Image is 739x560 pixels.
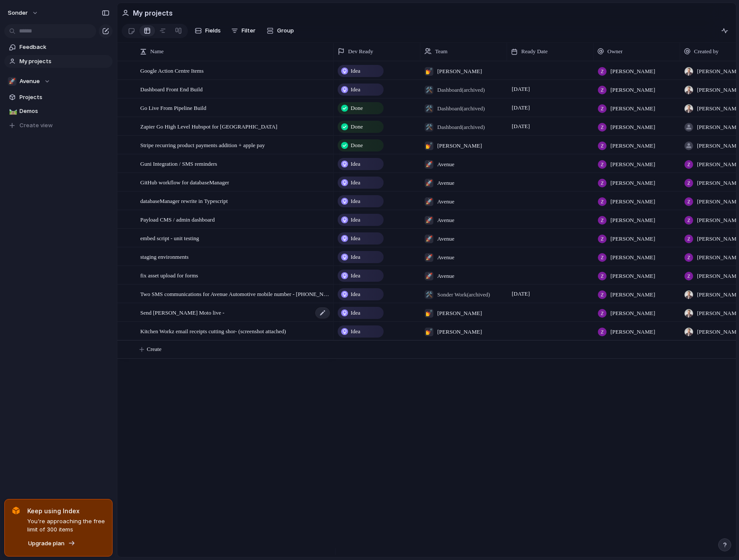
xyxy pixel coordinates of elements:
[437,87,485,93] span: Dashboard (archived)
[610,253,655,262] span: [PERSON_NAME]
[8,107,16,116] button: 🛤️
[351,85,360,94] span: Idea
[437,124,485,130] span: Dashboard (archived)
[425,328,433,336] div: 💅
[510,84,532,94] span: [DATE]
[610,290,655,299] span: [PERSON_NAME]
[437,291,490,298] span: Sonder Work (archived)
[425,160,433,169] div: 🚀
[351,160,360,168] span: Idea
[610,309,655,318] span: [PERSON_NAME]
[205,26,221,35] span: Fields
[8,77,16,86] div: 🚀
[19,43,110,51] span: Feedback
[425,123,433,132] div: 🛠️
[4,91,113,104] a: Projects
[437,67,482,76] span: [PERSON_NAME]
[510,121,532,132] span: [DATE]
[351,216,360,224] span: Idea
[610,142,655,150] span: [PERSON_NAME]
[610,67,655,76] span: [PERSON_NAME]
[425,86,433,94] div: 🛠️
[8,9,28,17] span: sonder
[19,57,110,66] span: My projects
[26,537,78,550] button: Upgrade plan
[351,253,360,261] span: Idea
[348,47,373,56] span: Dev Ready
[610,123,655,132] span: [PERSON_NAME]
[610,272,655,280] span: [PERSON_NAME]
[435,47,448,56] span: Team
[228,24,259,38] button: Filter
[437,235,454,243] span: Avenue
[4,6,43,20] button: sonder
[351,67,360,75] span: Idea
[437,197,454,206] span: Avenue
[4,119,113,132] button: Create view
[351,271,360,280] span: Idea
[694,47,719,56] span: Created by
[437,105,485,112] span: Dashboard (archived)
[425,67,433,76] div: 💅
[277,26,294,35] span: Group
[437,216,454,225] span: Avenue
[140,326,286,336] span: Kitchen Workz email receipts cutting shor- (screenshot attached)
[19,107,110,116] span: Demos
[425,179,433,187] div: 🚀
[140,270,198,280] span: fix asset upload for forms
[191,24,224,38] button: Fields
[351,141,363,150] span: Done
[262,24,298,38] button: Group
[437,309,482,318] span: [PERSON_NAME]
[610,179,655,187] span: [PERSON_NAME]
[425,142,433,150] div: 💅
[425,309,433,318] div: 💅
[133,8,173,18] h2: My projects
[351,309,360,317] span: Idea
[140,196,228,206] span: databaseManager rewrite in Typescript
[351,122,363,131] span: Done
[437,142,482,150] span: [PERSON_NAME]
[242,26,255,35] span: Filter
[610,216,655,225] span: [PERSON_NAME]
[425,197,433,206] div: 🚀
[607,47,623,56] span: Owner
[140,177,229,187] span: GitHub workflow for databaseManager
[28,539,65,548] span: Upgrade plan
[140,251,189,261] span: staging environments
[610,235,655,243] span: [PERSON_NAME]
[351,197,360,206] span: Idea
[150,47,164,56] span: Name
[140,121,278,131] span: Zapier Go High Level Hubspot for [GEOGRAPHIC_DATA]
[437,328,482,336] span: [PERSON_NAME]
[425,216,433,225] div: 🚀
[437,179,454,187] span: Avenue
[425,253,433,262] div: 🚀
[351,104,363,113] span: Done
[140,233,199,243] span: embed script - unit testing
[351,327,360,336] span: Idea
[510,103,532,113] span: [DATE]
[4,105,113,118] a: 🛤️Demos
[19,121,53,130] span: Create view
[521,47,548,56] span: Ready Date
[140,84,203,94] span: Dashboard Front End Build
[351,178,360,187] span: Idea
[140,65,203,75] span: Google Action Centre Items
[4,55,113,68] a: My projects
[140,289,331,299] span: Two SMS communications for Avenue Automotive mobile number - [PHONE_NUMBER]
[510,289,532,299] span: [DATE]
[425,272,433,280] div: 🚀
[140,103,206,113] span: Go Live From Pipeline Build
[147,345,161,354] span: Create
[4,75,113,88] button: 🚀Avenue
[27,517,105,534] span: You're approaching the free limit of 300 items
[610,86,655,94] span: [PERSON_NAME]
[425,290,433,299] div: 🛠️
[4,41,113,54] a: Feedback
[610,160,655,169] span: [PERSON_NAME]
[425,235,433,243] div: 🚀
[9,106,15,116] div: 🛤️
[140,307,224,317] span: Send [PERSON_NAME] Moto live -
